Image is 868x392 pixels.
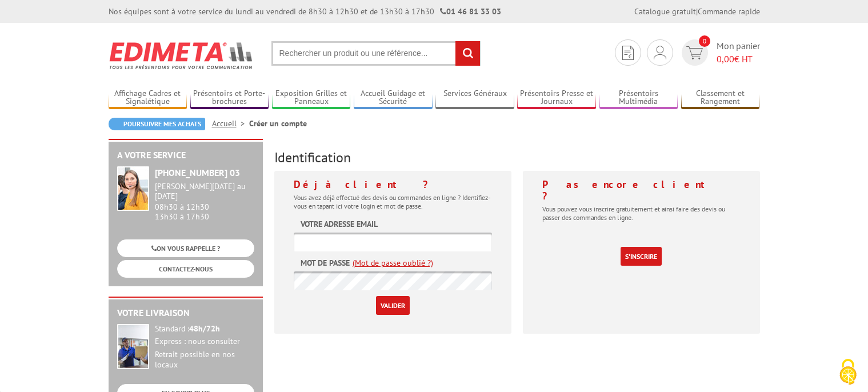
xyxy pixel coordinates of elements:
a: CONTACTEZ-NOUS [117,260,254,278]
a: (Mot de passe oublié ?) [353,257,433,269]
div: Standard : [155,324,254,334]
a: S'inscrire [621,247,662,266]
a: Poursuivre mes achats [109,118,205,130]
strong: 48h/72h [189,323,220,334]
label: Mot de passe [301,257,350,269]
button: Cookies (fenêtre modale) [828,353,868,392]
span: 0,00 [717,53,734,65]
a: Accueil Guidage et Sécurité [354,89,433,107]
img: devis rapide [654,46,666,59]
li: Créer un compte [249,118,307,129]
span: Mon panier [717,39,760,66]
a: Présentoirs Multimédia [599,89,678,107]
div: 08h30 à 12h30 13h30 à 17h30 [155,182,254,221]
div: | [634,6,760,17]
a: Accueil [212,118,249,129]
strong: [PHONE_NUMBER] 03 [155,167,240,178]
input: Valider [376,296,410,315]
a: Exposition Grilles et Panneaux [272,89,351,107]
div: Nos équipes sont à votre service du lundi au vendredi de 8h30 à 12h30 et de 13h30 à 17h30 [109,6,501,17]
h4: Déjà client ? [294,179,492,190]
a: ON VOUS RAPPELLE ? [117,239,254,257]
a: Affichage Cadres et Signalétique [109,89,187,107]
a: devis rapide 0 Mon panier 0,00€ HT [679,39,760,66]
span: € HT [717,53,760,66]
a: Classement et Rangement [681,89,760,107]
img: Edimeta [109,34,254,77]
a: Présentoirs Presse et Journaux [517,89,596,107]
img: Cookies (fenêtre modale) [834,358,862,386]
div: Retrait possible en nos locaux [155,350,254,370]
span: 0 [699,35,710,47]
a: Commande rapide [698,6,760,17]
div: [PERSON_NAME][DATE] au [DATE] [155,182,254,201]
img: devis rapide [622,46,634,60]
a: Catalogue gratuit [634,6,696,17]
h2: A votre service [117,150,254,161]
p: Vous avez déjà effectué des devis ou commandes en ligne ? Identifiez-vous en tapant ici votre log... [294,193,492,210]
input: Rechercher un produit ou une référence... [271,41,481,66]
div: Express : nous consulter [155,337,254,347]
img: widget-livraison.jpg [117,324,149,369]
a: Présentoirs et Porte-brochures [190,89,269,107]
img: widget-service.jpg [117,166,149,211]
label: Votre adresse email [301,218,378,230]
strong: 01 46 81 33 03 [440,6,501,17]
h2: Votre livraison [117,308,254,318]
h4: Pas encore client ? [542,179,741,202]
a: Services Généraux [435,89,514,107]
img: devis rapide [686,46,703,59]
h3: Identification [274,150,760,165]
input: rechercher [455,41,480,66]
p: Vous pouvez vous inscrire gratuitement et ainsi faire des devis ou passer des commandes en ligne. [542,205,741,222]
